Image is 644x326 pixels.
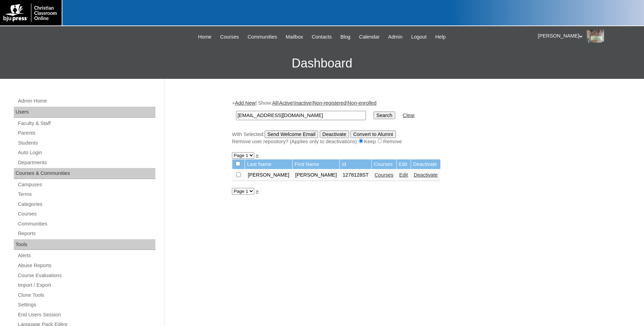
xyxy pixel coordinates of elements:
[312,33,332,41] span: Contacts
[272,100,278,106] a: All
[14,168,155,179] div: Courses & Communities
[411,33,427,41] span: Logout
[17,281,155,290] a: Import / Export
[388,33,403,41] span: Admin
[340,169,371,181] td: 1278128ST
[265,130,318,138] input: Send Welcome Email
[244,33,281,41] a: Communities
[403,113,415,118] a: Clear
[17,271,155,280] a: Course Evaluations
[236,111,366,120] input: Search
[308,33,335,41] a: Contacts
[282,33,307,41] a: Mailbox
[399,172,408,178] a: Edit
[340,33,350,41] span: Blog
[17,129,155,137] a: Parents
[232,138,573,145] div: Remove user repository? (Applies only to deactivations) Keep Remove
[232,130,573,145] div: With Selected:
[17,139,155,147] a: Students
[17,311,155,319] a: End Users Session
[17,148,155,157] a: Auto Login
[320,130,349,138] input: Deactivate
[17,220,155,228] a: Communities
[235,100,255,106] a: Add New
[397,159,411,169] td: Edit
[587,30,604,43] img: Joy Dantz
[294,100,312,106] a: Inactive
[3,3,58,22] img: logo-white.png
[538,30,637,43] div: [PERSON_NAME]
[359,33,379,41] span: Calendar
[279,100,293,106] a: Active
[245,169,292,181] td: [PERSON_NAME]
[17,97,155,105] a: Admin Home
[356,33,383,41] a: Calendar
[340,159,371,169] td: Id
[232,99,573,145] div: + | Show: | | | |
[17,229,155,238] a: Reports
[195,33,215,41] a: Home
[435,33,446,41] span: Help
[17,119,155,128] a: Faculty & Staff
[372,159,396,169] td: Courses
[17,301,155,309] a: Settings
[313,100,346,106] a: Non-registered
[198,33,212,41] span: Home
[375,172,393,178] a: Courses
[17,200,155,209] a: Categories
[293,169,340,181] td: [PERSON_NAME]
[17,180,155,189] a: Campuses
[220,33,239,41] span: Courses
[432,33,449,41] a: Help
[256,153,258,158] a: »
[14,107,155,118] div: Users
[245,159,292,169] td: Last Name
[17,291,155,299] a: Clone Tools
[408,33,430,41] a: Logout
[337,33,354,41] a: Blog
[414,172,438,178] a: Deactivate
[293,159,340,169] td: First Name
[286,33,303,41] span: Mailbox
[17,158,155,167] a: Departments
[17,210,155,218] a: Courses
[217,33,243,41] a: Courses
[411,159,440,169] td: Deactivate
[348,100,377,106] a: Non-enrolled
[374,112,395,119] input: Search
[17,190,155,199] a: Terms
[350,130,396,138] input: Convert to Alumni
[248,33,277,41] span: Communities
[17,251,155,260] a: Alerts
[14,239,155,250] div: Tools
[385,33,406,41] a: Admin
[256,188,258,194] a: »
[3,48,641,79] h3: Dashboard
[17,261,155,270] a: Abuse Reports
